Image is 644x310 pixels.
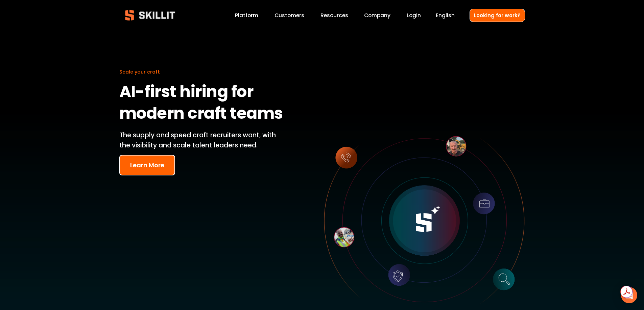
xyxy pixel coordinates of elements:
[407,11,421,20] a: Login
[235,11,258,20] a: Platform
[119,79,283,129] strong: AI-first hiring for modern craft teams
[119,155,175,175] button: Learn More
[470,9,525,22] a: Looking for work?
[119,68,160,75] span: Scale your craft
[364,11,390,20] a: Company
[320,11,348,19] span: Resources
[436,11,455,19] span: English
[275,11,304,20] a: Customers
[320,11,348,20] a: folder dropdown
[436,11,455,20] div: language picker
[119,130,286,151] p: The supply and speed craft recruiters want, with the visibility and scale talent leaders need.
[119,5,181,25] img: Skillit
